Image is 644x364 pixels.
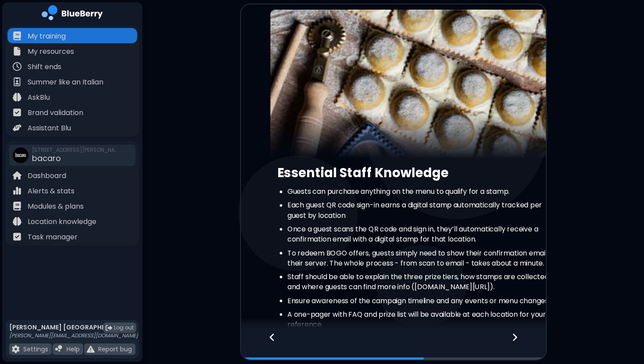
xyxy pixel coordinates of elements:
[13,147,28,163] img: company thumbnail
[287,187,560,197] li: Guests can purchase anything on the menu to qualify for a stamp.
[67,345,80,353] p: Help
[287,309,560,330] li: A one-pager with FAQ and prize list will be available at each location for your reference.
[12,345,20,353] img: file icon
[13,77,21,86] img: file icon
[287,200,560,221] li: Each guest QR code sign-in earns a digital stamp automatically tracked per guest by location
[114,324,134,331] span: Log out
[32,153,61,164] span: bacaro
[9,332,138,339] p: [PERSON_NAME][EMAIL_ADDRESS][DOMAIN_NAME]
[13,186,21,195] img: file icon
[28,186,74,196] p: Alerts & stats
[28,201,84,212] p: Modules & plans
[28,123,71,133] p: Assistant Blu
[28,77,103,87] p: Summer like an Italian
[13,93,21,101] img: file icon
[28,46,74,57] p: My resources
[42,5,103,23] img: company logo
[13,62,21,71] img: file icon
[9,323,138,331] p: [PERSON_NAME] [GEOGRAPHIC_DATA]
[28,31,66,42] p: My training
[13,171,21,180] img: file icon
[13,217,21,226] img: file icon
[270,10,567,159] img: video thumbnail
[28,62,61,72] p: Shift ends
[28,217,96,227] p: Location knowledge
[287,296,560,306] li: Ensure awareness of the campaign timeline and any events or menu changes.
[32,147,120,154] span: [STREET_ADDRESS][PERSON_NAME]
[13,202,21,210] img: file icon
[13,47,21,56] img: file icon
[98,345,132,353] p: Report bug
[106,325,112,331] img: logout
[287,224,560,245] li: Once a guest scans the QR code and sign in, they’ll automatically receive a confirmation email wi...
[87,345,95,353] img: file icon
[287,272,560,293] li: Staff should be able to explain the three prize tiers, how stamps are collected, and where guests...
[13,108,21,117] img: file icon
[28,108,83,118] p: Brand validation
[13,123,21,132] img: file icon
[28,232,78,242] p: Task manager
[13,232,21,241] img: file icon
[287,248,560,269] li: To redeem BOGO offers, guests simply need to show their confirmation email to their server. The w...
[277,165,560,181] h2: Essential Staff Knowledge
[13,31,21,40] img: file icon
[28,92,50,103] p: AskBlu
[23,345,48,353] p: Settings
[28,171,66,181] p: Dashboard
[55,345,63,353] img: file icon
